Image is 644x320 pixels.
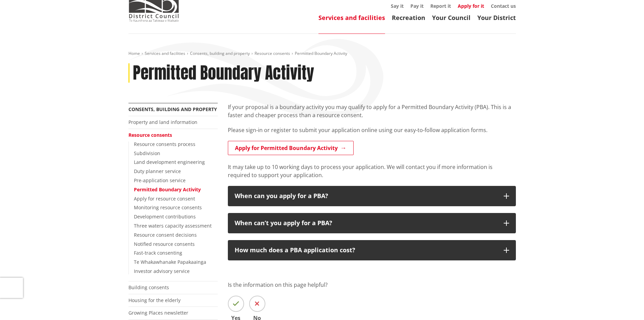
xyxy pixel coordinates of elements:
a: Te Whakawhanake Papakaainga [134,259,206,265]
a: Investor advisory service [134,268,190,274]
a: Three waters capacity assessment [134,222,212,229]
p: Please sign-in or register to submit your application online using our easy-to-follow application... [228,126,516,134]
a: Apply for resource consent [134,195,195,202]
a: Fast-track consenting [134,250,182,256]
a: Resource consents [255,50,290,56]
a: Monitoring resource consents [134,204,202,211]
a: Subdivision [134,150,160,156]
a: Property and land information [128,119,197,125]
a: Permitted Boundary Activity [134,186,201,193]
a: Housing for the elderly [128,297,181,303]
a: Duty planner service [134,168,181,174]
a: Apply for Permitted Boundary Activity [228,141,354,155]
button: When can you apply for a PBA? [228,186,516,206]
a: Resource consents [128,132,172,138]
a: Growing Places newsletter [128,310,188,316]
a: Consents, building and property [190,50,250,56]
a: Land development engineering [134,159,205,165]
a: Development contributions [134,213,196,220]
button: When can’t you apply for a PBA? [228,213,516,233]
p: If your proposal is a boundary activity you may qualify to apply for a Permitted Boundary Activit... [228,103,516,119]
div: How much does a PBA application cost? [235,247,497,254]
p: It may take up to 10 working days to process your application. We will contact you if more inform... [228,163,516,179]
a: Notified resource consents [134,241,195,247]
p: Is the information on this page helpful? [228,281,516,289]
a: Say it [391,3,404,9]
a: Pay it [410,3,424,9]
a: Services and facilities [318,14,385,22]
div: When can you apply for a PBA? [235,193,497,199]
a: Apply for it [458,3,484,9]
a: Building consents [128,284,169,291]
a: Your Council [432,14,471,22]
a: Consents, building and property [128,106,217,112]
a: Services and facilities [145,50,185,56]
span: Permitted Boundary Activity [295,50,347,56]
a: Your District [477,14,516,22]
iframe: Messenger Launcher [613,292,637,316]
nav: breadcrumb [128,51,516,57]
a: Recreation [392,14,425,22]
a: Resource consents process [134,141,195,147]
a: Contact us [491,3,516,9]
div: When can’t you apply for a PBA? [235,220,497,227]
a: Resource consent decisions [134,232,197,238]
a: Home [128,50,140,56]
h1: Permitted Boundary Activity [133,63,314,83]
a: Pre-application service [134,177,186,184]
a: Report it [430,3,451,9]
button: How much does a PBA application cost? [228,240,516,260]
